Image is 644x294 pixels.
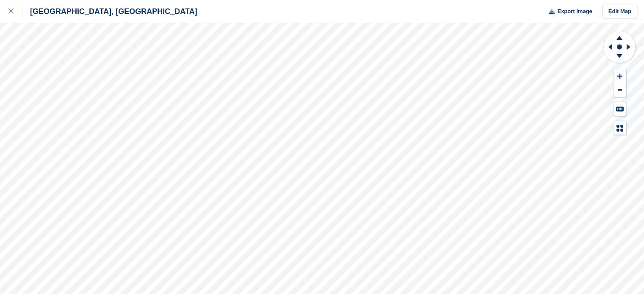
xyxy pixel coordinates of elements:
button: Zoom In [614,69,626,83]
span: Export Image [557,7,592,16]
button: Keyboard Shortcuts [614,102,626,116]
button: Map Legend [614,121,626,135]
a: Edit Map [603,5,637,19]
button: Export Image [544,5,592,19]
button: Zoom Out [614,83,626,97]
div: [GEOGRAPHIC_DATA], [GEOGRAPHIC_DATA] [22,6,197,16]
